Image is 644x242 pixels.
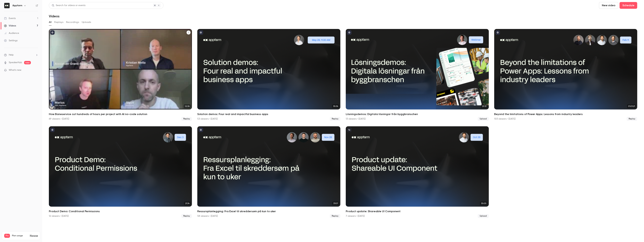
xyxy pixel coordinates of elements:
[9,68,21,72] span: What's new
[332,202,339,205] span: 37:07
[197,214,218,218] div: 58 viewers • [DATE]
[9,53,14,57] span: Help
[346,209,489,213] h2: Product update: Shareable UI Component
[494,112,637,116] h2: Beyond the limitations of Power Apps: Lessons from industry leaders
[494,29,637,121] a: 01:01:21Beyond the limitations of Power Apps: Lessons from industry leaders103 viewers • [DATE]Re...
[197,29,340,121] li: Solution demos: Four real and impactful business apps
[49,2,637,240] section: Videos
[478,117,489,121] span: Upload
[24,61,31,64] span: new
[496,30,500,35] button: published
[599,2,618,9] button: New video
[346,117,365,121] div: 13 viewers • [DATE]
[184,104,191,108] span: 52:36
[346,29,489,121] a: 25:12Lösningsdemos: Digitala lösningar från byggbranschen13 viewers • [DATE]Upload
[197,29,340,121] a: 30:36Solution demos: Four real and impactful business apps53 viewers • [DATE]Replay
[66,20,79,25] button: Recordings
[330,117,340,121] span: Replay
[346,112,489,116] h2: Lösningsdemos: Digitala lösningar från byggbranschen
[49,209,192,213] h2: Product Demo: Conditional Permissions
[52,4,85,7] div: Search for videos or events
[4,234,10,238] span: Pro
[346,126,489,218] li: Product update: Shareable UI Component
[54,20,63,25] button: Replays
[199,128,203,132] button: published
[49,126,192,218] a: 21:34Product Demo: Conditional Permissions12 viewers • [DATE]Replay
[627,117,637,121] span: Replay
[627,104,636,108] span: 01:01:21
[4,24,16,27] div: Videos
[480,202,487,205] span: 30:05
[478,214,489,218] span: Upload
[49,29,192,121] li: How Baneservice cut hundreds of hours per project with AI no-code solution
[197,126,340,218] a: 37:07Ressursplanlegging: Fra Excel til skreddersøm på kun to uker58 viewers • [DATE]Replay
[30,234,38,237] a: Manage
[181,117,192,121] span: Replay
[620,2,637,9] button: Schedule
[197,126,340,218] li: Ressursplanlegging: Fra Excel til skreddersøm på kun to uker
[494,117,515,121] div: 103 viewers • [DATE]
[49,14,59,18] h1: Videos
[4,3,10,8] img: Appfarm
[494,29,637,121] li: Beyond the limitations of Power Apps: Lessons from industry leaders
[347,128,351,132] button: unpublished
[347,30,351,35] button: published
[4,39,18,42] div: Settings
[197,112,340,116] h2: Solution demos: Four real and impactful business apps
[4,53,38,57] li: help-dropdown-opener
[481,104,487,108] span: 25:12
[12,4,22,7] h6: Appfarm
[49,29,637,218] ul: Videos
[4,31,19,35] div: Audience
[197,117,218,121] div: 53 viewers • [DATE]
[9,61,22,64] a: SpeakerHub
[181,214,192,218] span: Replay
[49,20,52,25] button: All
[49,29,192,121] a: 52:36How Baneservice cut hundreds of hours per project with AI no-code solution69 viewers • [DATE...
[50,128,55,132] button: published
[330,214,340,218] span: Replay
[12,234,28,237] span: Plan usage
[49,112,192,116] h2: How Baneservice cut hundreds of hours per project with AI no-code solution
[49,126,192,218] li: Product Demo: Conditional Permissions
[82,20,91,25] button: Uploads
[346,214,365,218] div: 7 viewers • [DATE]
[199,30,203,35] button: published
[346,29,489,121] li: Lösningsdemos: Digitala lösningar från byggbranschen
[50,30,55,35] button: published
[49,214,69,218] div: 12 viewers • [DATE]
[197,209,340,213] h2: Ressursplanlegging: Fra Excel til skreddersøm på kun to uker
[332,104,339,108] span: 30:36
[184,202,191,205] span: 21:34
[346,126,489,218] a: 30:05Product update: Shareable UI Component7 viewers • [DATE]Upload
[4,17,16,20] div: Events
[49,117,69,121] div: 69 viewers • [DATE]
